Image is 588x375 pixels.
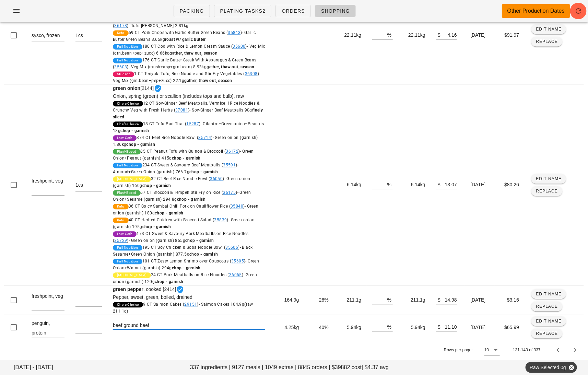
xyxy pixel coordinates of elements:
[174,5,210,17] a: Packing
[179,8,204,14] span: Packing
[569,344,581,356] button: Next page
[113,71,260,83] span: 1 CT Teriyaki Tofu, Rice Noodle and Stir Fry Vegetables ( )
[115,23,127,28] a: 36178
[113,30,256,42] span: 59 CT Pork Chops with Garlic Butter Green Beans ( )
[504,325,519,330] span: $65.99
[113,85,140,91] strong: green onion
[113,93,244,99] span: Onion, spring (green) or scallion (includes tops and bulb), raw
[436,30,440,39] div: $
[172,266,201,270] strong: chop - garnish
[220,8,266,14] span: Plating Tasks2
[223,163,236,167] a: 35591
[334,84,367,285] td: 6.14kg
[129,65,255,69] span: - Veg Mix (mush+asp+grn.bean) 8.93kg
[117,218,125,223] span: Keto
[117,190,136,196] span: Plant-Based
[207,65,255,69] strong: gather, thaw out, season
[531,316,566,326] button: Edit Name
[362,363,389,372] span: | $4.37 avg
[531,329,562,338] button: Replace
[155,279,184,284] strong: chop - garnish
[117,30,125,36] span: Keto
[113,286,265,315] span: , cooked [2414]
[233,44,246,49] a: 35600
[117,245,138,250] span: Full Nutrition
[210,176,223,181] a: 36050
[465,84,495,285] td: [DATE]
[484,347,489,353] div: 10
[387,180,393,189] div: %
[536,292,562,296] span: Edit Name
[231,259,244,263] a: 35605
[117,204,125,209] span: Keto
[165,37,206,42] strong: roast w/ garlic butter
[113,163,238,174] span: 234 CT Sweet & Savoury Beef Meatballs ( )
[117,231,132,237] span: Low Carb
[172,156,201,161] strong: chop - garnish
[189,252,218,257] strong: chop - garnish
[507,7,565,15] div: Other Production Dates
[229,272,242,277] a: 36065
[113,85,265,285] span: [2144]
[113,218,255,229] span: 40 CT Herbed Chicken with Broccoli Salad ( )
[142,224,171,229] strong: chop - garnish
[226,149,238,154] a: 36172
[113,71,260,83] span: - Veg Mix (grn.bean+pep+zucc) 22.1g
[284,297,299,303] span: 164.9g
[175,108,188,113] a: 37081
[530,362,573,373] span: Raw Selected 0g
[398,315,431,340] td: 5.94kg
[531,289,566,299] button: Edit Name
[117,58,138,63] span: Full Nutrition
[465,315,495,340] td: [DATE]
[536,331,558,336] span: Replace
[113,286,143,292] strong: green pepper
[531,174,566,184] button: Edit Name
[117,135,132,141] span: Low Carb
[117,121,139,127] span: Chefs Choice
[214,218,227,222] a: 35839
[484,344,500,355] div: 10Rows per page:
[129,238,214,243] span: - Green onion (garnish) 865g
[113,272,257,284] span: 24 CT Pork Meatballs on Rice Noodles ( )
[113,294,192,300] span: Pepper, sweet, green, boiled, drained
[120,128,149,133] strong: chop - garnish
[284,325,299,330] span: 4.25kg
[113,101,263,119] span: 12 CT Soy-Ginger Beef Meatballs, Vermicelli Rice Noodles & Crunchy Veg with Fresh Herbs ( )
[228,30,240,35] a: 35843
[113,302,253,314] span: 9 CT Salmon Cakes ( )
[275,5,311,17] a: Orders
[536,319,562,324] span: Edit Name
[115,65,127,69] a: 35603
[536,27,562,32] span: Edit Name
[113,245,252,257] span: 195 CT Soy Chicken & Soba Noodle Bowl ( )
[113,259,259,270] span: 101 CT Zesty Lemon Shrimp over Couscous ( )
[185,238,214,243] strong: chop - garnish
[113,121,264,133] span: 18 CT Tofu Pad Thai ( )
[184,78,232,83] strong: gather, thaw out, season
[185,302,197,307] a: 29151
[113,135,258,147] span: 374 CT Beef Rice Noodle Bowl ( )
[281,8,305,14] span: Orders
[531,186,562,196] button: Replace
[115,238,127,243] a: 35729
[186,121,199,126] a: 15287
[536,39,558,44] span: Replace
[568,364,574,371] button: Close
[129,23,189,28] span: - Tofu [PERSON_NAME] 2.81kg
[117,163,138,168] span: Full Nutrition
[531,37,562,46] button: Replace
[117,44,138,49] span: Full Nutrition
[507,297,519,303] span: $3.16
[536,304,558,309] span: Replace
[387,30,393,39] div: %
[214,5,272,17] a: Plating Tasks2
[170,51,218,56] strong: gather, thaw out, season
[436,322,440,331] div: $
[387,295,393,304] div: %
[436,295,440,304] div: $
[117,302,139,307] span: Chefs Choice
[117,71,130,77] span: Student
[465,285,495,315] td: [DATE]
[155,211,184,215] strong: chop - garnish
